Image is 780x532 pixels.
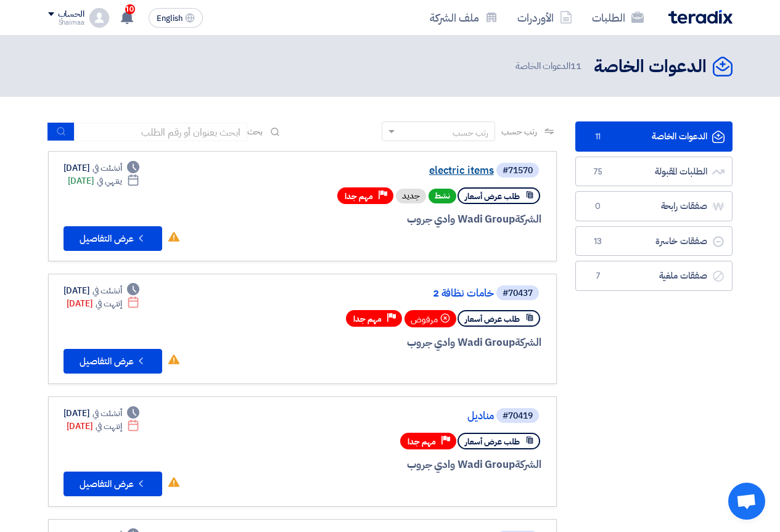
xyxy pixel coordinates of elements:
span: طلب عرض أسعار [465,313,520,325]
span: 75 [591,166,606,178]
span: أنشئت في [92,407,122,420]
button: عرض التفاصيل [64,226,162,251]
span: ينتهي في [97,174,122,187]
span: مهم جدا [353,313,382,325]
div: [DATE] [64,284,140,297]
div: [DATE] [64,407,140,420]
span: طلب عرض أسعار [465,190,520,202]
input: ابحث بعنوان أو رقم الطلب [75,123,247,141]
span: نشط [429,189,456,203]
a: electric items [247,165,494,176]
span: رتب حسب [501,125,536,138]
span: 10 [125,4,135,14]
span: الدعوات الخاصة [515,59,583,73]
div: #70437 [503,289,533,298]
a: الدعوات الخاصة11 [575,121,733,152]
a: الطلبات المقبولة75 [575,157,733,187]
button: English [149,8,203,28]
span: أنشئت في [92,162,122,174]
a: مناديل [247,411,494,422]
div: [DATE] [67,420,140,433]
a: خامات نظافة 2 [247,288,494,299]
div: Wadi Group وادي جروب [245,457,541,473]
span: إنتهت في [96,420,122,433]
div: [DATE] [67,297,140,310]
div: Wadi Group وادي جروب [245,211,541,227]
span: الشركة [515,211,541,227]
h2: الدعوات الخاصة [594,55,707,79]
div: جديد [396,189,426,203]
div: مرفوض [404,310,456,327]
span: English [157,14,183,23]
div: Open chat [728,483,765,520]
span: الشركة [515,335,541,350]
div: #71570 [503,166,533,175]
a: الأوردرات [507,3,582,32]
span: أنشئت في [92,284,122,297]
div: Wadi Group وادي جروب [245,335,541,351]
span: بحث [247,125,263,138]
span: مهم جدا [408,436,436,448]
div: #70419 [503,412,533,420]
a: صفقات رابحة0 [575,191,733,221]
a: الطلبات [582,3,654,32]
span: 0 [591,200,606,213]
img: Teradix logo [668,10,733,24]
span: 13 [591,235,606,248]
div: [DATE] [68,174,140,187]
a: صفقات ملغية7 [575,261,733,291]
span: إنتهت في [96,297,122,310]
div: [DATE] [64,162,140,174]
button: عرض التفاصيل [64,472,162,496]
span: طلب عرض أسعار [465,436,520,448]
span: 11 [570,59,581,73]
div: رتب حسب [453,126,488,139]
span: مهم جدا [345,190,373,202]
a: صفقات خاسرة13 [575,226,733,256]
button: عرض التفاصيل [64,349,162,374]
a: ملف الشركة [420,3,507,32]
span: 11 [591,131,606,143]
img: profile_test.png [89,8,109,28]
div: Shaimaa [48,19,84,26]
span: الشركة [515,457,541,472]
span: 7 [591,270,606,282]
div: الحساب [58,9,84,20]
